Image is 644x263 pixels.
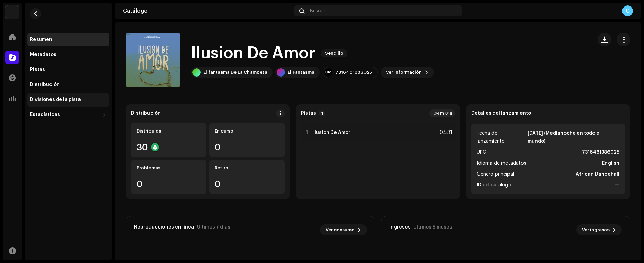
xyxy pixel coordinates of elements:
re-m-nav-item: Metadatos [27,48,109,61]
img: 297a105e-aa6c-4183-9ff4-27133c00f2e2 [5,5,19,19]
strong: English [602,159,619,167]
div: Divisiones de la pista [30,97,81,102]
div: 7316481386025 [335,70,372,75]
span: Sencillo [321,49,347,57]
div: Metadatos [30,52,56,57]
div: Reproducciones en línea [134,224,194,230]
strong: Ilusion De Amor [313,130,350,135]
span: Idioma de metadatos [477,159,526,167]
re-m-nav-item: Distribución [27,78,109,92]
div: C [622,5,633,16]
div: 04m 31s [429,109,455,117]
span: ID del catálogo [477,181,511,189]
div: Retiro [215,165,279,171]
div: El fantasma De La Champeta [203,70,267,75]
strong: 7316481386025 [582,148,619,156]
div: En curso [215,128,279,134]
div: Últimos 7 días [197,224,230,230]
button: Ver consumo [320,224,367,235]
div: Distribución [131,111,161,116]
strong: [DATE] (Medianoche en todo el mundo) [528,129,619,146]
span: UPC [477,148,486,156]
re-m-nav-item: Divisiones de la pista [27,93,109,107]
div: Estadísticas [30,112,60,117]
span: Ver información [386,66,422,79]
span: Buscar [310,8,325,14]
strong: Detalles del lanzamiento [471,111,531,116]
span: Género principal [477,170,514,178]
h1: Ilusion De Amor [191,42,315,64]
button: Ver ingresos [576,224,622,235]
span: Ver ingresos [582,223,610,237]
p-badge: 1 [319,110,325,116]
re-m-nav-item: Pistas [27,63,109,77]
div: Catálogo [123,8,291,14]
strong: African Dancehall [576,170,619,178]
div: Resumen [30,37,52,42]
button: Ver información [381,67,434,78]
div: Pistas [30,67,45,72]
div: Problemas [137,165,201,171]
re-m-nav-dropdown: Estadísticas [27,108,109,122]
div: 04:31 [437,128,452,137]
div: Distribuída [137,128,201,134]
div: El Fantasma [288,70,314,75]
div: Distribución [30,82,60,87]
span: Fecha de lanzamiento [477,129,527,146]
strong: — [615,181,619,189]
div: Ingresos [389,224,411,230]
div: Últimos 6 meses [413,224,452,230]
re-m-nav-item: Resumen [27,33,109,46]
strong: Pistas [301,111,316,116]
span: Ver consumo [326,223,355,237]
